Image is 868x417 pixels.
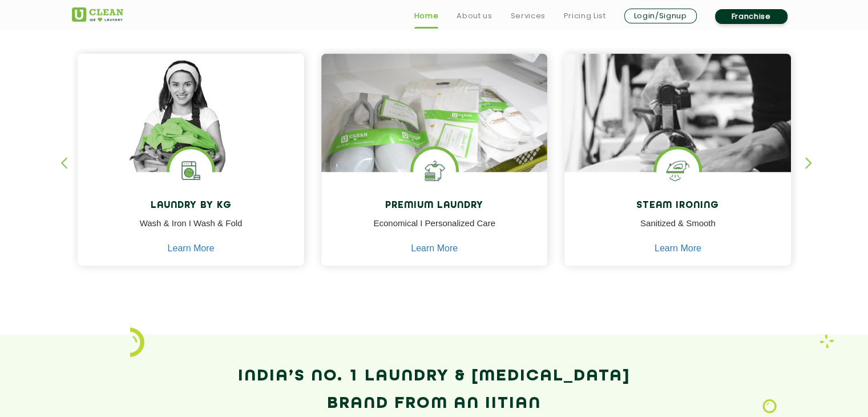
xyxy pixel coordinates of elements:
[715,9,788,24] a: Franchise
[573,217,782,243] p: Sanitized & Smooth
[330,201,539,211] h4: Premium Laundry
[321,54,548,205] img: laundry done shoes and clothes
[72,7,123,22] img: UClean Laundry and Dry Cleaning
[573,201,782,211] h4: Steam Ironing
[78,54,304,205] img: a girl with laundry basket
[819,334,834,348] img: Laundry wash and iron
[411,243,458,254] a: Learn More
[564,9,606,23] a: Pricing List
[330,217,539,243] p: Economical I Personalized Care
[413,149,456,192] img: Shoes Cleaning
[656,149,699,192] img: steam iron
[457,9,492,23] a: About us
[655,243,701,254] a: Learn More
[168,243,215,254] a: Learn More
[130,327,144,357] img: icon_2.png
[86,201,296,211] h4: Laundry by Kg
[624,9,697,23] a: Login/Signup
[564,54,791,236] img: clothes ironed
[762,399,777,414] img: Laundry
[414,9,439,23] a: Home
[169,149,212,192] img: laundry washing machine
[86,217,296,243] p: Wash & Iron I Wash & Fold
[510,9,545,23] a: Services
